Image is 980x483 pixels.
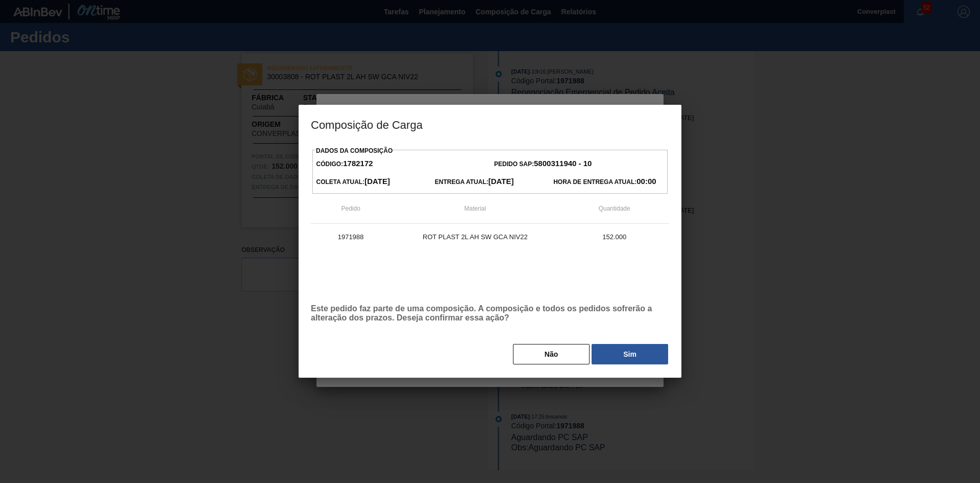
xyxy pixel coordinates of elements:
font: Entrega atual: [435,178,488,186]
font: Material [464,205,486,212]
font: Composição de Carga [311,119,423,131]
button: Sim [592,344,668,364]
font: 152.000 [602,233,626,241]
font: Código: [316,160,344,168]
font: Sim [623,350,636,358]
font: Hora de Entrega Atual: [553,178,636,186]
font: 1782172 [343,159,373,168]
font: 1971988 [338,233,364,241]
font: Pedido [341,205,360,212]
font: Quantidade [599,205,630,212]
button: Não [513,344,590,364]
font: Este pedido faz parte de uma composição. A composição e todos os pedidos sofrerão a alteração dos... [311,304,652,322]
font: Coleta Atual: [316,178,365,186]
font: Dados da Composição [316,147,393,154]
font: [DATE] [364,177,390,186]
font: Não [545,350,558,358]
font: Pedido SAP: [494,160,534,168]
font: [DATE] [488,177,514,186]
font: ROT PLAST 2L AH SW GCA NIV22 [423,233,528,241]
font: 00:00 [636,177,656,186]
font: 5800311940 - 10 [534,159,592,168]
